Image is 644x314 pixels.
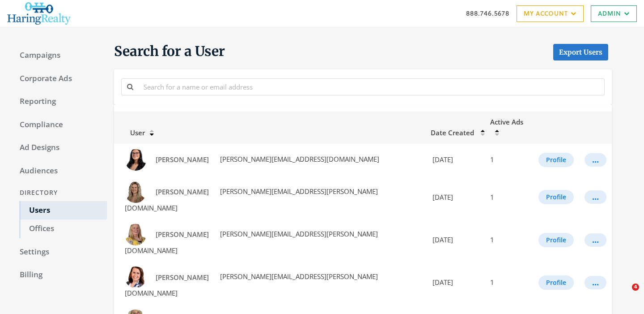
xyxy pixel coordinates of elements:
button: ... [585,190,606,204]
a: [PERSON_NAME] [150,151,215,168]
span: Active Ads [490,117,523,126]
span: [PERSON_NAME][EMAIL_ADDRESS][PERSON_NAME][DOMAIN_NAME] [125,229,378,255]
button: ... [585,276,606,289]
a: Admin [591,5,637,22]
a: Corporate Ads [11,69,107,88]
iframe: Intercom live chat [614,284,635,305]
td: [DATE] [425,144,485,176]
button: Profile [538,275,574,290]
span: User [119,128,145,137]
div: ... [592,282,599,283]
i: Search for a name or email address [127,83,133,90]
a: 888.746.5678 [466,9,509,18]
button: Profile [538,190,574,204]
a: Audiences [11,162,107,181]
a: Export Users [553,44,608,60]
a: Reporting [11,92,107,111]
span: [PERSON_NAME] [156,155,209,164]
button: ... [585,153,606,167]
a: Ad Designs [11,138,107,157]
div: Directory [11,185,107,201]
input: Search for a name or email address [138,78,605,95]
a: Offices [20,219,107,238]
a: Users [20,201,107,220]
a: Compliance [11,116,107,134]
a: Campaigns [11,46,107,65]
span: [PERSON_NAME] [156,273,209,282]
img: Aleksei Butler profile [125,149,146,171]
span: [PERSON_NAME] [156,230,209,239]
span: [PERSON_NAME][EMAIL_ADDRESS][PERSON_NAME][DOMAIN_NAME] [125,272,378,297]
a: Settings [11,243,107,262]
span: Search for a User [114,43,225,60]
td: 1 [485,219,533,261]
a: My Account [517,5,584,22]
td: 1 [485,176,533,219]
span: [PERSON_NAME][EMAIL_ADDRESS][PERSON_NAME][DOMAIN_NAME] [125,187,378,212]
img: Amy Lantz profile [125,267,146,288]
span: [PERSON_NAME] [156,187,209,196]
img: Adwerx [7,2,71,25]
button: Profile [538,153,574,167]
div: ... [592,240,599,241]
img: Alissa Muntain profile [125,181,146,203]
img: Amanda Wilson profile [125,224,146,245]
td: 1 [485,261,533,304]
td: [DATE] [425,176,485,219]
button: Profile [538,233,574,247]
td: [DATE] [425,261,485,304]
span: [PERSON_NAME][EMAIL_ADDRESS][DOMAIN_NAME] [218,155,379,163]
a: [PERSON_NAME] [150,226,215,243]
a: [PERSON_NAME] [150,269,215,286]
button: ... [585,233,606,247]
span: Date Created [431,128,474,137]
div: ... [592,159,599,160]
td: [DATE] [425,219,485,261]
a: Billing [11,266,107,284]
span: 4 [632,284,639,291]
td: 1 [485,144,533,176]
div: ... [592,197,599,198]
a: [PERSON_NAME] [150,184,215,200]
